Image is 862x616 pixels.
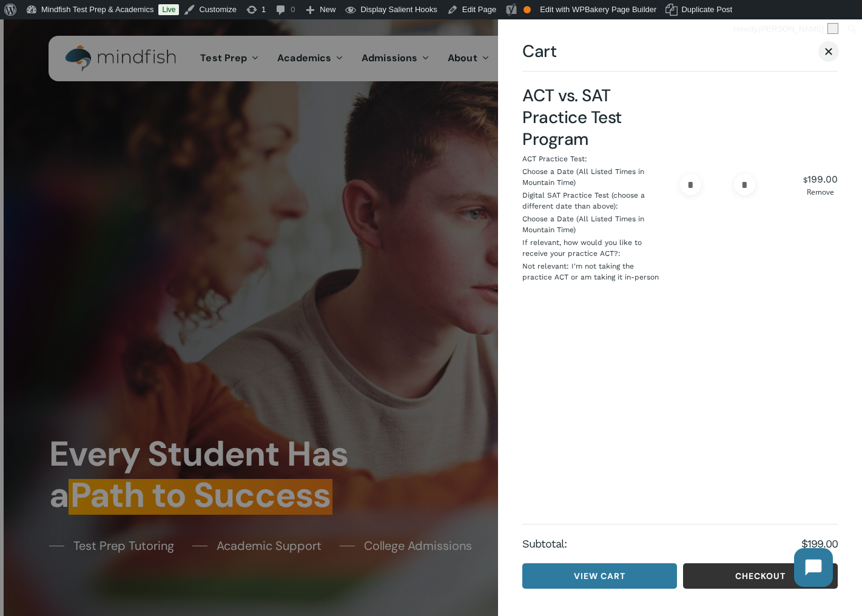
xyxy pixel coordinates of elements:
[759,24,824,33] span: [PERSON_NAME]
[522,190,659,213] dt: Digital SAT Practice Test (choose a different date than above):
[803,173,838,185] bdi: 199.00
[522,166,662,188] p: Choose a Date (All Listed Times in Mountain Time)
[522,153,587,166] dt: ACT Practice Test:
[729,19,843,39] a: Howdy,
[522,84,622,150] a: ACT vs. SAT Practice Test Program
[683,563,838,589] a: Checkout
[524,6,531,13] div: OK
[522,44,556,59] span: Cart
[522,563,677,589] a: View cart
[158,4,179,15] a: Live
[704,174,732,195] input: Product quantity
[803,189,838,196] a: Remove ACT vs. SAT Practice Test Program from cart
[522,213,662,235] p: Choose a Date (All Listed Times in Mountain Time)
[782,536,845,599] iframe: Chatbot
[522,261,662,283] p: Not relevant: I'm not taking the practice ACT or am taking it in-person
[522,537,801,551] strong: Subtotal:
[803,176,807,184] span: $
[522,237,659,261] dt: If relevant, how would you like to receive your practice ACT?:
